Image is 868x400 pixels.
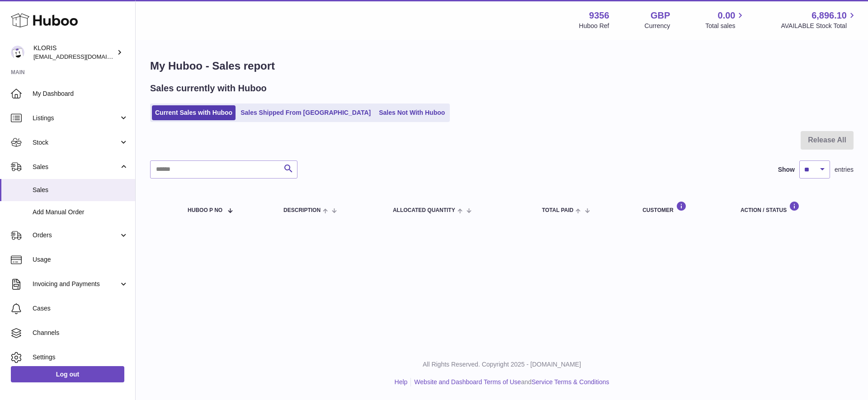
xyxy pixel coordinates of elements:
strong: GBP [651,9,670,22]
a: Website and Dashboard Terms of Use [414,378,521,386]
label: Show [778,165,795,174]
span: Total paid [542,207,574,213]
span: AVAILABLE Stock Total [781,22,857,30]
div: Huboo Ref [579,22,609,30]
div: KLORIS [33,44,115,61]
h2: Sales currently with Huboo [150,82,267,94]
a: 0.00 Total sales [705,9,745,30]
p: All Rights Reserved. Copyright 2025 - [DOMAIN_NAME] [143,360,861,369]
span: entries [835,165,854,174]
span: Stock [33,138,119,147]
span: 0.00 [718,9,736,22]
span: [EMAIL_ADDRESS][DOMAIN_NAME] [33,53,133,60]
span: Channels [33,329,128,337]
span: Listings [33,114,119,122]
span: ALLOCATED Quantity [393,207,455,213]
span: Usage [33,255,128,264]
div: Action / Status [741,201,844,213]
span: Total sales [705,22,745,30]
li: and [411,378,609,386]
span: Invoicing and Payments [33,280,119,288]
a: Help [395,378,408,386]
strong: 9356 [589,9,609,22]
a: Sales Not With Huboo [376,105,448,120]
h1: My Huboo - Sales report [150,59,854,73]
img: huboo@kloriscbd.com [11,46,24,59]
span: 6,896.10 [811,9,847,22]
span: Description [283,207,321,213]
span: Orders [33,231,119,240]
span: Sales [33,186,128,194]
span: Sales [33,163,119,171]
div: Customer [642,201,722,213]
a: Log out [11,366,124,382]
div: Currency [645,22,670,30]
span: Settings [33,353,128,362]
a: 6,896.10 AVAILABLE Stock Total [781,9,857,30]
span: Huboo P no [188,207,222,213]
span: Add Manual Order [33,208,128,216]
a: Service Terms & Conditions [532,378,609,386]
a: Current Sales with Huboo [152,105,236,120]
span: My Dashboard [33,89,128,98]
span: Cases [33,304,128,313]
a: Sales Shipped From [GEOGRAPHIC_DATA] [237,105,374,120]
